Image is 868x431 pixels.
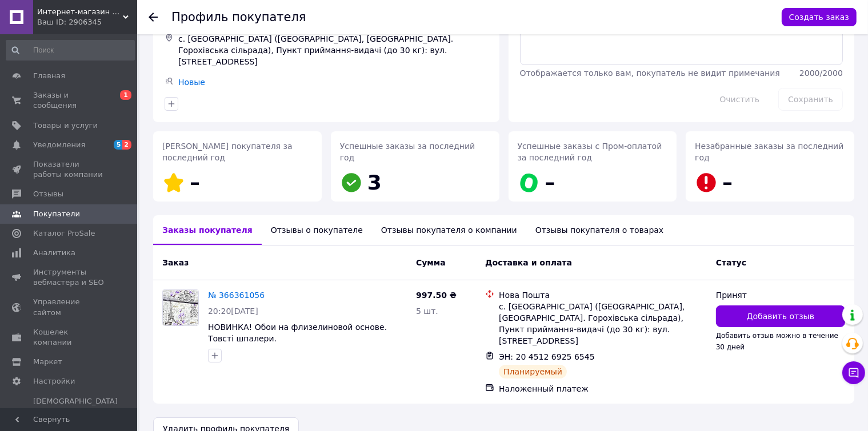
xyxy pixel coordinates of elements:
[416,291,457,300] span: 997.50 ₴
[499,301,707,347] div: с. [GEOGRAPHIC_DATA] ([GEOGRAPHIC_DATA], [GEOGRAPHIC_DATA]. Горохівська сільрада), Пункт прийманн...
[372,215,526,245] div: Отзывы покупателя о компании
[176,31,490,70] div: с. [GEOGRAPHIC_DATA] ([GEOGRAPHIC_DATA], [GEOGRAPHIC_DATA]. Горохівська сільрада), Пункт прийманн...
[178,78,205,87] a: Новые
[190,171,200,194] span: –
[163,290,198,325] img: Фото товару
[33,228,95,239] span: Каталог ProSale
[799,69,843,78] span: 2000 / 2000
[33,120,98,131] span: Товары и услуги
[716,289,845,301] div: Принят
[747,311,814,322] span: Добавить отзыв
[33,248,75,258] span: Аналитика
[33,297,106,317] span: Управление сайтом
[842,361,865,384] button: Чат с покупателем
[782,8,857,26] button: Создать заказ
[208,323,387,343] a: НОВИНКА! Обои на флизелиновой основе. Товсті шпалери.
[33,189,63,199] span: Отзывы
[716,305,845,327] button: Добавить отзыв
[722,171,733,194] span: –
[499,289,707,301] div: Нова Пошта
[6,40,135,61] input: Поиск
[33,159,106,180] span: Показатели работы компании
[499,352,595,361] span: ЭН: 20 4512 6925 6545
[33,90,106,111] span: Заказы и сообщения
[416,307,438,316] span: 5 шт.
[520,69,780,78] span: Отображается только вам, покупатель не видит примечания
[695,142,843,162] span: Незабранные заказы за последний год
[518,142,662,162] span: Успешные заказы с Пром-оплатой за последний год
[367,171,382,194] span: 3
[545,171,555,194] span: –
[485,258,572,267] span: Доставка и оплата
[716,332,838,351] span: Добавить отзыв можно в течение 30 дней
[114,140,123,150] span: 5
[122,140,131,150] span: 2
[37,17,137,27] div: Ваш ID: 2906345
[33,140,85,150] span: Уведомления
[33,376,75,386] span: Настройки
[716,258,746,267] span: Статус
[120,90,131,100] span: 1
[416,258,446,267] span: Сумма
[208,291,265,300] a: № 366361056
[153,215,262,245] div: Заказы покупателя
[149,11,158,23] div: Вернуться назад
[162,258,189,267] span: Заказ
[33,209,80,219] span: Покупатели
[499,365,567,378] div: Планируемый
[340,142,475,162] span: Успешные заказы за последний год
[33,267,106,288] span: Инструменты вебмастера и SEO
[499,383,707,394] div: Наложенный платеж
[33,327,106,348] span: Кошелек компании
[37,7,123,17] span: Интернет-магазин "Фотообои"
[526,215,673,245] div: Отзывы покупателя о товарах
[208,307,258,316] span: 20:20[DATE]
[171,10,306,24] h1: Профиль покупателя
[33,71,65,81] span: Главная
[33,357,62,367] span: Маркет
[162,142,293,162] span: [PERSON_NAME] покупателя за последний год
[262,215,372,245] div: Отзывы о покупателе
